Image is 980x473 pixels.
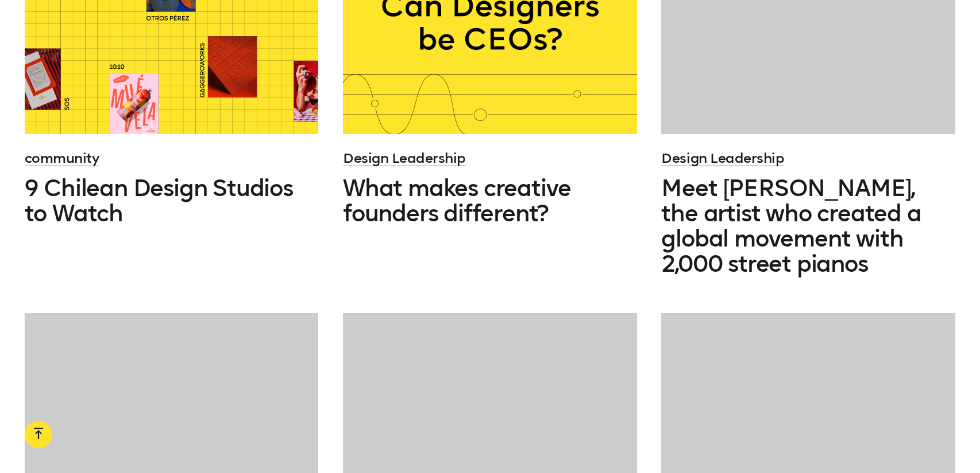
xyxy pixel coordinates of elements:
a: 9 Chilean Design Studios to Watch [25,175,319,226]
span: Meet [PERSON_NAME], the artist who created a global movement with 2,000 street pianos [661,174,921,277]
a: Design Leadership [343,150,466,166]
a: What makes creative founders different? [343,175,637,226]
span: What makes creative founders different? [343,174,571,227]
span: 9 Chilean Design Studios to Watch [25,174,293,227]
a: community [25,150,99,166]
a: Meet [PERSON_NAME], the artist who created a global movement with 2,000 street pianos [661,175,955,276]
a: Design Leadership [661,150,784,166]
